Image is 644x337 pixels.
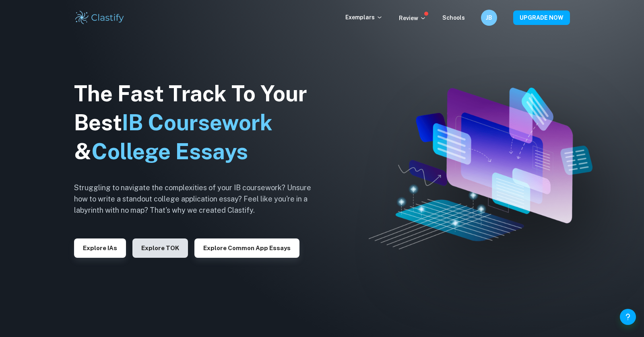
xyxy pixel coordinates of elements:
[345,13,383,22] p: Exemplars
[481,10,497,26] button: JB
[132,238,188,258] button: Explore TOK
[485,13,494,22] h6: JB
[74,238,126,258] button: Explore IAs
[74,79,324,166] h1: The Fast Track To Your Best &
[122,110,272,135] span: IB Coursework
[74,244,126,251] a: Explore IAs
[74,10,125,26] img: Clastify logo
[620,309,636,325] button: Help and Feedback
[513,10,570,25] button: UPGRADE NOW
[442,14,465,21] a: Schools
[194,238,299,258] button: Explore Common App essays
[194,244,299,251] a: Explore Common App essays
[91,139,248,164] span: College Essays
[399,14,426,23] p: Review
[369,88,592,249] img: Clastify hero
[74,182,324,216] h6: Struggling to navigate the complexities of your IB coursework? Unsure how to write a standout col...
[132,244,188,251] a: Explore TOK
